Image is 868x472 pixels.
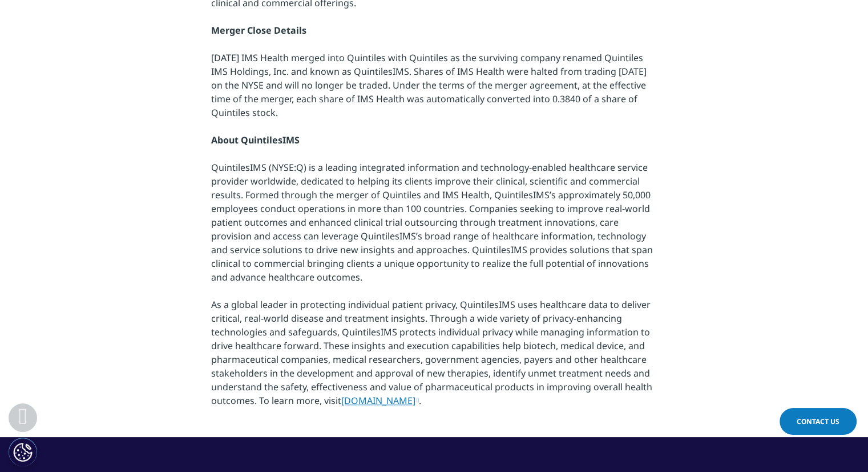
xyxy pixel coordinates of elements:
[797,417,839,426] span: Contact Us
[211,134,300,146] strong: About QuintilesIMS
[780,408,857,435] a: Contact Us
[211,24,306,37] strong: Merger Close Details
[9,438,37,466] button: Cookies Settings
[341,394,419,407] a: [DOMAIN_NAME]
